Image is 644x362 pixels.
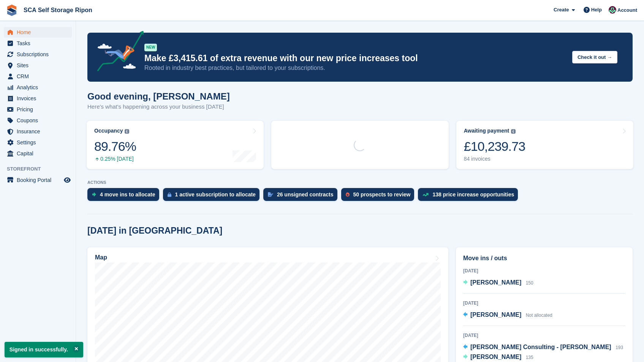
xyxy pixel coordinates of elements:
div: 84 invoices [464,156,525,162]
img: price_increase_opportunities-93ffe204e8149a01c8c9dc8f82e8f89637d9d84a8eef4429ea346261dce0b2c0.svg [422,193,429,196]
a: menu [4,93,72,104]
a: menu [4,60,72,71]
a: menu [4,104,72,115]
span: Sites [17,60,62,71]
a: 26 unsigned contracts [263,188,341,205]
span: Storefront [7,165,76,173]
a: menu [4,71,72,82]
img: stora-icon-8386f47178a22dfd0bd8f6a31ec36ba5ce8667c1dd55bd0f319d3a0aa187defe.svg [6,5,17,16]
img: price-adjustments-announcement-icon-8257ccfd72463d97f412b2fc003d46551f7dbcb40ab6d574587a9cd5c0d94... [91,31,144,74]
p: Here's what's happening across your business [DATE] [87,103,230,111]
a: [PERSON_NAME] Not allocated [463,310,552,320]
a: menu [4,27,72,38]
div: Awaiting payment [464,128,510,134]
a: menu [4,115,72,126]
p: Rooted in industry best practices, but tailored to your subscriptions. [144,64,566,72]
h2: Move ins / outs [463,254,625,263]
div: £10,239.73 [464,139,525,154]
a: menu [4,49,72,60]
a: menu [4,82,72,93]
p: ACTIONS [87,180,633,185]
button: Check it out → [572,51,617,63]
img: icon-info-grey-7440780725fd019a000dd9b08b2336e03edf1995a4989e88bcd33f0948082b44.svg [125,129,129,134]
span: Booking Portal [17,175,62,185]
a: 50 prospects to review [341,188,418,205]
h2: [DATE] in [GEOGRAPHIC_DATA] [87,226,222,236]
div: 50 prospects to review [353,191,411,198]
a: 1 active subscription to allocate [163,188,263,205]
img: move_ins_to_allocate_icon-fdf77a2bb77ea45bf5b3d319d69a93e2d87916cf1d5bf7949dd705db3b84f3ca.svg [92,192,96,197]
span: Insurance [17,126,62,137]
span: [PERSON_NAME] [470,354,521,360]
img: contract_signature_icon-13c848040528278c33f63329250d36e43548de30e8caae1d1a13099fd9432cc5.svg [268,192,273,197]
div: [DATE] [463,267,625,274]
span: Coupons [17,115,62,126]
p: Make £3,415.61 of extra revenue with our new price increases tool [144,53,566,64]
a: Preview store [63,175,72,185]
span: [PERSON_NAME] [470,279,521,286]
div: 0.25% [DATE] [94,156,136,162]
img: Sam Chapman [609,6,616,14]
p: Signed in successfully. [5,342,83,357]
span: Tasks [17,38,62,49]
div: NEW [144,44,157,51]
span: Invoices [17,93,62,104]
span: Analytics [17,82,62,93]
span: Account [617,6,637,14]
div: Occupancy [94,128,123,134]
a: menu [4,148,72,159]
div: [DATE] [463,300,625,307]
span: 135 [526,355,533,360]
a: menu [4,38,72,49]
a: 4 move ins to allocate [87,188,163,205]
span: Subscriptions [17,49,62,60]
a: Awaiting payment £10,239.73 84 invoices [456,121,633,169]
span: 193 [616,345,623,350]
a: menu [4,175,72,185]
div: 1 active subscription to allocate [175,191,256,198]
img: active_subscription_to_allocate_icon-d502201f5373d7db506a760aba3b589e785aa758c864c3986d89f69b8ff3... [168,192,171,197]
div: 26 unsigned contracts [277,191,334,198]
span: Settings [17,137,62,148]
span: CRM [17,71,62,82]
a: menu [4,137,72,148]
span: Capital [17,148,62,159]
div: 89.76% [94,139,136,154]
h1: Good evening, [PERSON_NAME] [87,91,230,101]
h2: Map [95,254,107,261]
span: 150 [526,280,533,286]
span: Home [17,27,62,38]
a: SCA Self Storage Ripon [21,4,95,16]
span: Not allocated [526,313,552,318]
span: Create [554,6,569,14]
span: [PERSON_NAME] [470,311,521,318]
a: [PERSON_NAME] Consulting - [PERSON_NAME] 193 [463,343,623,353]
div: 138 price increase opportunities [432,191,514,198]
div: 4 move ins to allocate [100,191,155,198]
a: 138 price increase opportunities [418,188,522,205]
span: [PERSON_NAME] Consulting - [PERSON_NAME] [470,344,611,350]
img: icon-info-grey-7440780725fd019a000dd9b08b2336e03edf1995a4989e88bcd33f0948082b44.svg [511,129,516,134]
a: menu [4,126,72,137]
img: prospect-51fa495bee0391a8d652442698ab0144808aea92771e9ea1ae160a38d050c398.svg [346,192,350,197]
span: Pricing [17,104,62,115]
a: Occupancy 89.76% 0.25% [DATE] [87,121,264,169]
span: Help [591,6,602,14]
div: [DATE] [463,332,625,339]
a: [PERSON_NAME] 150 [463,278,533,288]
